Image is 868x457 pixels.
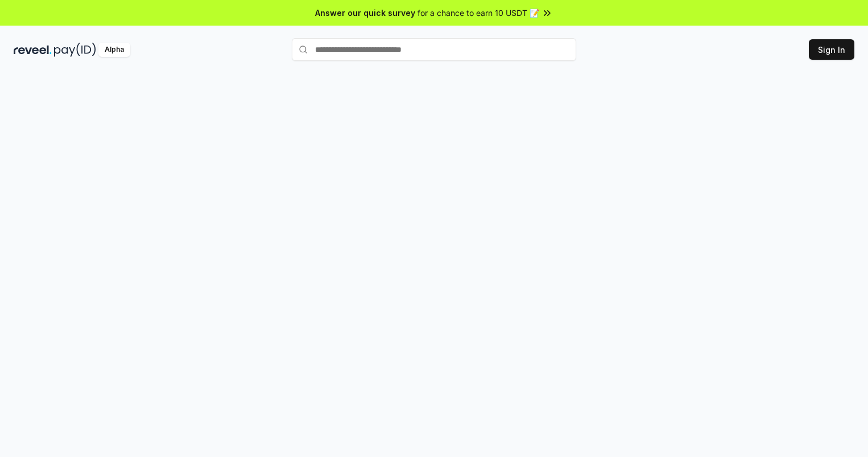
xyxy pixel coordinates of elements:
span: Answer our quick survey [315,7,415,19]
button: Sign In [809,39,854,60]
span: for a chance to earn 10 USDT 📝 [418,7,539,19]
img: reveel_dark [14,43,52,57]
div: Alpha [98,43,130,57]
img: pay_id [54,43,96,57]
